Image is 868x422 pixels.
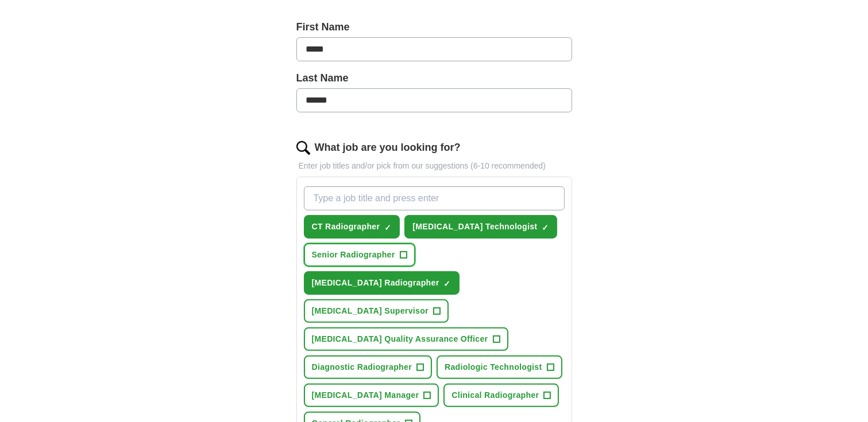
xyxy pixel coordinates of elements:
[443,384,559,407] button: Clinical Radiographer
[445,361,542,373] span: Radiologic Technologist
[312,361,412,373] span: Diagnostic Radiographer
[315,140,461,155] label: What job are you looking for?
[304,186,565,210] input: Type a job title and press enter
[296,19,572,35] label: First Name
[304,215,400,239] button: CT Radiographer✓
[452,389,539,401] span: Clinical Radiographer
[304,271,460,295] button: [MEDICAL_DATA] Radiographer✓
[304,299,449,323] button: [MEDICAL_DATA] Supervisor
[304,355,433,379] button: Diagnostic Radiographer
[296,141,310,155] img: search.png
[304,384,439,407] button: [MEDICAL_DATA] Manager
[412,221,537,233] span: [MEDICAL_DATA] Technologist
[444,279,451,288] span: ✓
[312,277,439,289] span: [MEDICAL_DATA] Radiographer
[312,221,380,233] span: CT Radiographer
[437,355,562,379] button: Radiologic Technologist
[304,327,508,351] button: [MEDICAL_DATA] Quality Assurance Officer
[312,333,488,345] span: [MEDICAL_DATA] Quality Assurance Officer
[312,305,429,317] span: [MEDICAL_DATA] Supervisor
[304,243,415,267] button: Senior Radiographer
[296,160,572,172] p: Enter job titles and/or pick from our suggestions (6-10 recommended)
[296,71,572,86] label: Last Name
[312,389,419,401] span: [MEDICAL_DATA] Manager
[312,249,395,261] span: Senior Radiographer
[542,223,549,232] span: ✓
[404,215,557,239] button: [MEDICAL_DATA] Technologist✓
[384,223,391,232] span: ✓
